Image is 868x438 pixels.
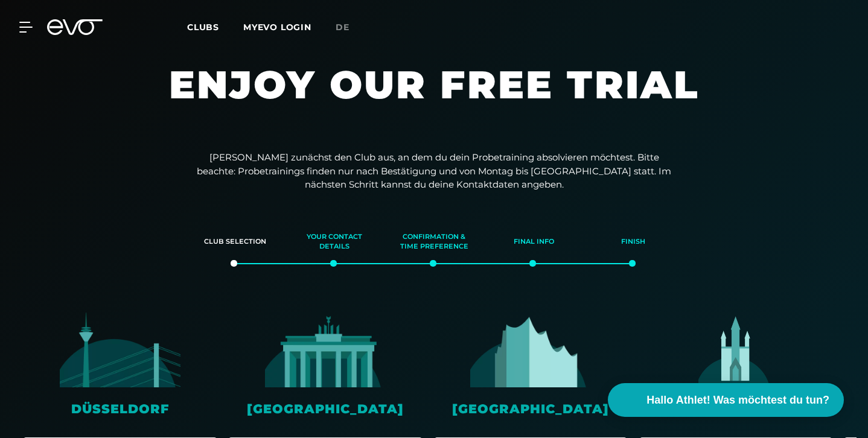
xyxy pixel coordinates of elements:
img: evofitness [675,312,796,387]
div: Finish [599,226,668,258]
div: Düsseldorf [24,399,217,418]
p: [PERSON_NAME] zunächst den Club aus, an dem du dein Probetraining absolvieren möchtest. Bitte bea... [193,151,675,192]
span: de [336,22,349,33]
img: evofitness [60,312,180,387]
span: Clubs [187,22,219,33]
div: Confirmation & time preference [400,226,469,258]
a: MYEVO LOGIN [243,22,311,33]
div: [GEOGRAPHIC_DATA] [434,399,627,418]
img: evofitness [470,312,591,387]
div: [GEOGRAPHIC_DATA] [229,399,422,418]
a: de [336,21,364,34]
img: evofitness [265,312,386,387]
a: Clubs [187,21,243,33]
div: Your contact details [300,226,369,258]
button: Hallo Athlet! Was möchtest du tun? [608,383,844,417]
span: Hallo Athlet! Was möchtest du tun? [646,392,829,408]
div: Club selection [200,226,270,258]
div: Final info [499,226,569,258]
h1: Enjoy our free trial [156,60,712,133]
